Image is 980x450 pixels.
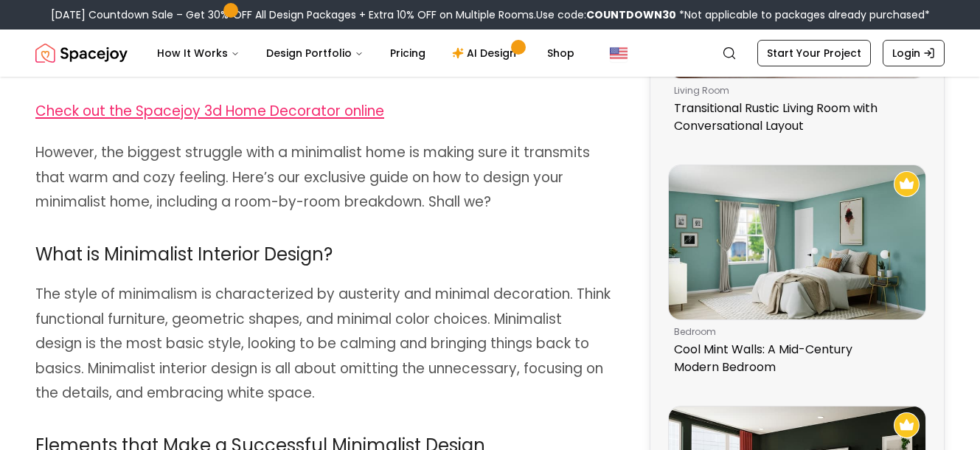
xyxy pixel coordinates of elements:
a: Cool Mint Walls: A Mid-Century Modern BedroomRecommended Spacejoy Design - Cool Mint Walls: A Mid... [668,165,926,382]
span: However, the biggest struggle with a minimalist home is making sure it transmits that warm and co... [35,142,590,212]
a: Spacejoy [35,38,128,68]
a: Shop [535,38,586,68]
p: Transitional Rustic Living Room with Conversational Layout [674,100,914,135]
a: Check out the Spacejoy 3d Home Decorator online [35,100,384,121]
img: United States [610,44,628,62]
p: bedroom [674,326,914,338]
a: Start Your Project [757,40,871,66]
img: Recommended Spacejoy Design - A Garnet Green Art-Deco Glam Living Room [894,412,920,438]
button: Design Portfolio [254,38,375,68]
p: living room [674,85,914,97]
nav: Main [145,38,586,68]
a: AI Design [440,38,532,68]
span: The style of minimalism is characterized by austerity and minimal decoration. Think functional fu... [35,284,611,403]
a: Pricing [378,38,437,68]
img: Cool Mint Walls: A Mid-Century Modern Bedroom [669,165,925,319]
a: Login [883,40,945,66]
b: COUNTDOWN30 [586,7,676,22]
span: Check out the Spacejoy 3d Home Decorator online [35,101,384,121]
nav: Global [35,30,945,77]
img: Spacejoy Logo [35,38,128,68]
span: Use code: [536,7,676,22]
p: Cool Mint Walls: A Mid-Century Modern Bedroom [674,341,914,376]
span: *Not applicable to packages already purchased* [676,7,930,22]
div: [DATE] Countdown Sale – Get 30% OFF All Design Packages + Extra 10% OFF on Multiple Rooms. [51,7,930,22]
button: How It Works [145,38,251,68]
img: Recommended Spacejoy Design - Cool Mint Walls: A Mid-Century Modern Bedroom [894,171,920,197]
h2: What is Minimalist Interior Design? [35,238,611,270]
